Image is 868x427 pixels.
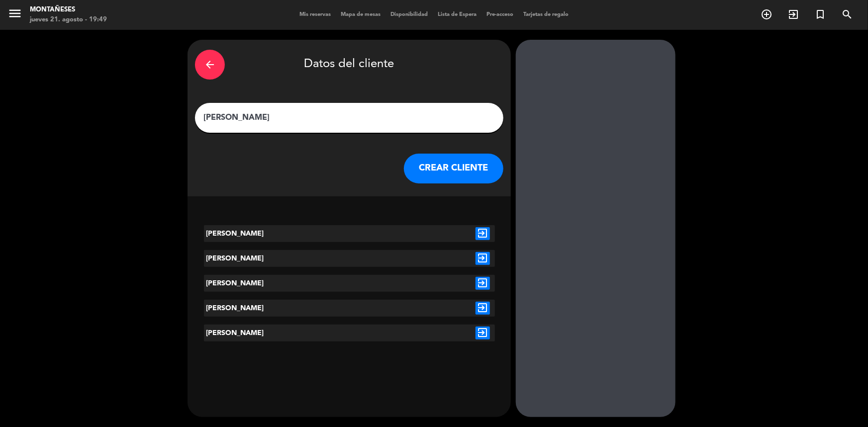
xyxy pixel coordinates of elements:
span: Lista de Espera [433,12,482,17]
div: jueves 21. agosto - 19:49 [30,15,107,25]
div: Montañeses [30,5,107,15]
div: [PERSON_NAME] [204,275,325,292]
div: [PERSON_NAME] [204,225,325,242]
button: CREAR CLIENTE [404,154,503,183]
i: exit_to_app [476,302,490,315]
i: arrow_back [204,59,216,71]
i: exit_to_app [787,8,799,20]
div: [PERSON_NAME] [204,325,325,342]
div: [PERSON_NAME] [204,250,325,267]
i: exit_to_app [476,252,490,265]
span: Tarjetas de regalo [518,12,574,17]
i: exit_to_app [476,277,490,290]
div: [PERSON_NAME] [204,300,325,317]
i: menu [7,6,22,21]
input: Escriba nombre, correo electrónico o número de teléfono... [202,111,496,125]
i: exit_to_app [476,327,490,340]
span: Mapa de mesas [336,12,386,17]
button: menu [7,6,22,24]
i: add_circle_outline [761,8,772,20]
div: Datos del cliente [195,47,503,82]
i: search [841,8,853,20]
i: turned_in_not [814,8,826,20]
i: exit_to_app [476,227,490,240]
span: Pre-acceso [482,12,518,17]
span: Disponibilidad [386,12,433,17]
span: Mis reservas [294,12,336,17]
